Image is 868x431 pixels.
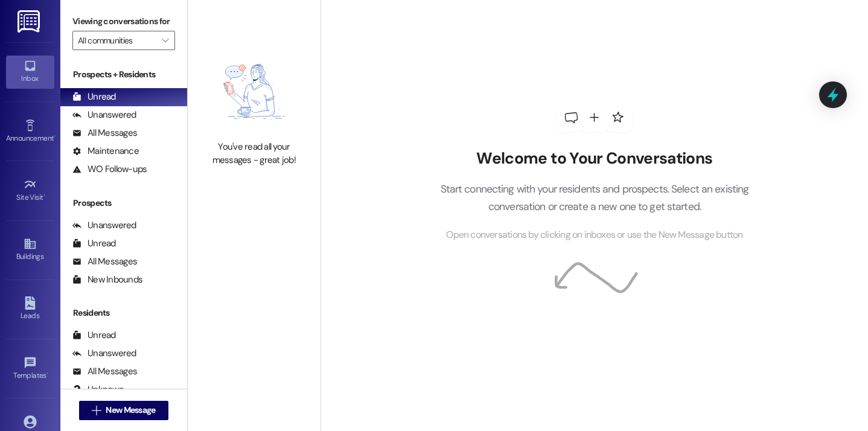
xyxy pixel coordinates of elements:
[72,163,147,176] div: WO Follow-ups
[422,180,767,215] p: Start connecting with your residents and prospects. Select an existing conversation or create a n...
[72,365,137,378] div: All Messages
[6,293,54,325] a: Leads
[72,91,116,103] div: Unread
[60,68,187,81] div: Prospects + Residents
[78,31,156,50] input: All communities
[92,406,101,415] i: 
[72,273,142,286] div: New Inbounds
[422,149,767,168] h2: Welcome to Your Conversations
[446,228,742,243] span: Open conversations by clicking on inboxes or use the New Message button
[6,174,54,207] a: Site Visit •
[18,10,42,33] img: ResiDesk Logo
[72,383,124,396] div: Unknown
[72,12,175,31] label: Viewing conversations for
[72,237,116,250] div: Unread
[72,255,137,268] div: All Messages
[6,234,54,266] a: Buildings
[72,329,116,342] div: Unread
[72,219,136,232] div: Unanswered
[60,197,187,209] div: Prospects
[54,132,56,141] span: •
[201,141,307,167] div: You've read all your messages - great job!
[46,369,48,378] span: •
[6,353,54,385] a: Templates •
[72,145,139,158] div: Maintenance
[72,127,137,139] div: All Messages
[43,191,45,200] span: •
[106,404,155,417] span: New Message
[79,401,168,420] button: New Message
[72,109,136,121] div: Unanswered
[72,347,136,360] div: Unanswered
[6,56,54,88] a: Inbox
[162,36,168,45] i: 
[201,49,307,135] img: empty-state
[60,307,187,319] div: Residents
